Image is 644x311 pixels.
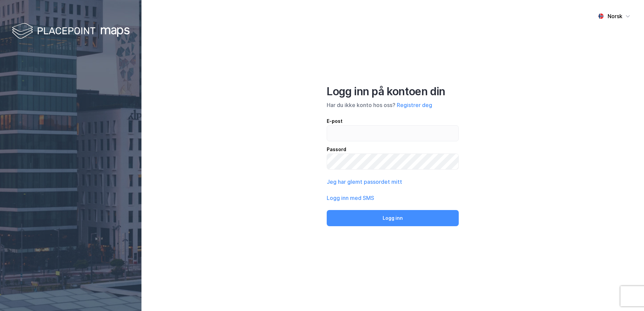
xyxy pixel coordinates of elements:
div: E-post [327,117,459,125]
div: Norsk [608,12,622,20]
div: Logg inn på kontoen din [327,85,459,98]
div: Passord [327,145,459,153]
button: Registrer deg [397,101,432,109]
img: logo-white.f07954bde2210d2a523dddb988cd2aa7.svg [12,22,130,41]
button: Logg inn [327,210,459,226]
iframe: Chat Widget [610,279,644,311]
button: Logg inn med SMS [327,194,374,202]
button: Jeg har glemt passordet mitt [327,178,402,186]
div: Har du ikke konto hos oss? [327,101,459,109]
